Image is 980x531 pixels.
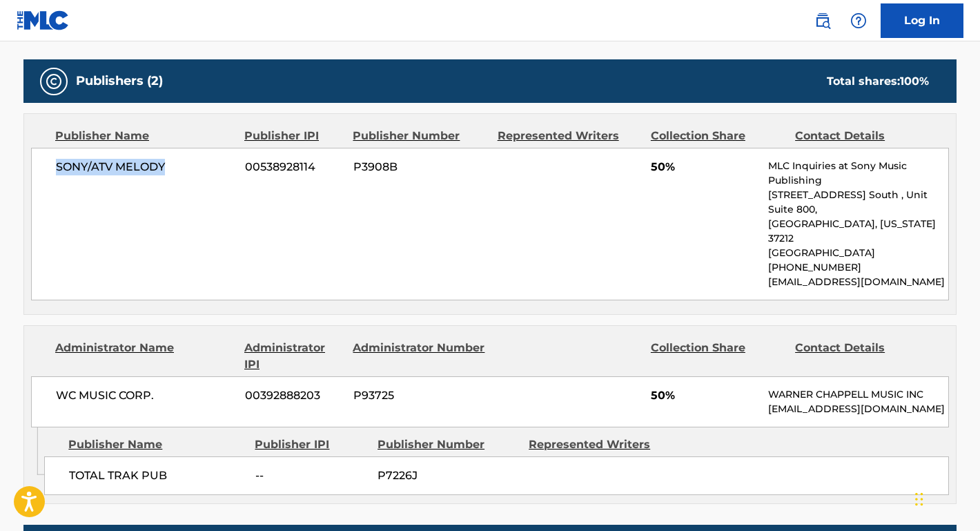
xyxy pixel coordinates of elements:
div: Help [845,7,872,35]
p: [GEOGRAPHIC_DATA], [US_STATE] 37212 [768,217,948,246]
span: 50% [651,387,758,404]
p: MLC Inquiries at Sony Music Publishing [768,159,948,188]
h5: Publishers (2) [76,73,163,89]
div: Collection Share [651,128,785,144]
div: Represented Writers [498,128,640,144]
div: Glisser [915,479,923,520]
a: Public Search [809,7,836,35]
img: search [814,12,831,29]
div: Publisher IPI [244,128,342,144]
img: MLC Logo [17,10,70,30]
div: Collection Share [651,340,785,373]
p: [EMAIL_ADDRESS][DOMAIN_NAME] [768,402,948,416]
div: Contact Details [795,128,929,144]
img: help [850,12,867,29]
span: 00392888203 [245,387,343,404]
span: 50% [651,159,758,175]
div: Publisher Name [68,436,244,453]
span: -- [255,467,367,484]
span: P3908B [353,159,487,175]
div: Represented Writers [529,436,669,453]
span: SONY/ATV MELODY [56,159,235,175]
div: Publisher IPI [255,436,367,453]
div: Publisher Name [55,128,234,144]
span: WC MUSIC CORP. [56,387,235,404]
span: 100 % [900,75,929,88]
span: 00538928114 [245,159,343,175]
div: Administrator Name [55,340,234,373]
span: P93725 [353,387,487,404]
span: TOTAL TRAK PUB [69,467,245,484]
div: Total shares: [827,73,929,90]
a: Log In [881,3,963,38]
p: [GEOGRAPHIC_DATA] [768,246,948,260]
div: Publisher Number [378,436,518,453]
div: Publisher Number [353,128,487,144]
div: Administrator IPI [244,340,342,373]
div: Administrator Number [353,340,487,373]
div: Widget de chat [911,465,980,531]
div: Contact Details [795,340,929,373]
iframe: Chat Widget [911,465,980,531]
p: [PHONE_NUMBER] [768,260,948,275]
p: WARNER CHAPPELL MUSIC INC [768,387,948,402]
p: [STREET_ADDRESS] South , Unit Suite 800, [768,188,948,217]
p: [EMAIL_ADDRESS][DOMAIN_NAME] [768,275,948,289]
span: P7226J [378,467,518,484]
img: Publishers [46,73,62,90]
